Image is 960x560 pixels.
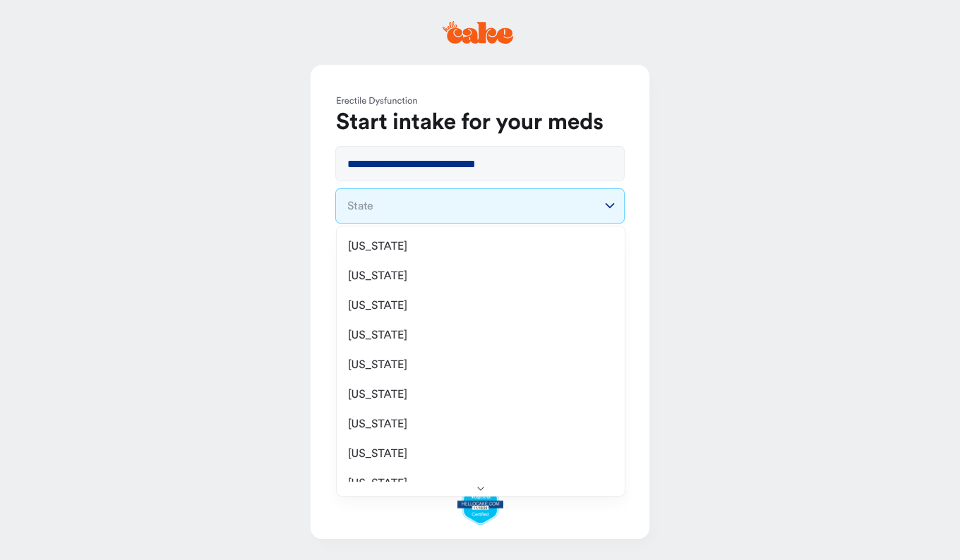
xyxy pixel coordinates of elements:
[348,269,407,284] span: [US_STATE]
[348,477,407,491] span: [US_STATE]
[348,388,407,402] span: [US_STATE]
[348,329,407,343] span: [US_STATE]
[348,299,407,313] span: [US_STATE]
[348,447,407,461] span: [US_STATE]
[348,358,407,372] span: [US_STATE]
[348,418,407,432] span: [US_STATE]
[348,240,407,254] span: [US_STATE]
